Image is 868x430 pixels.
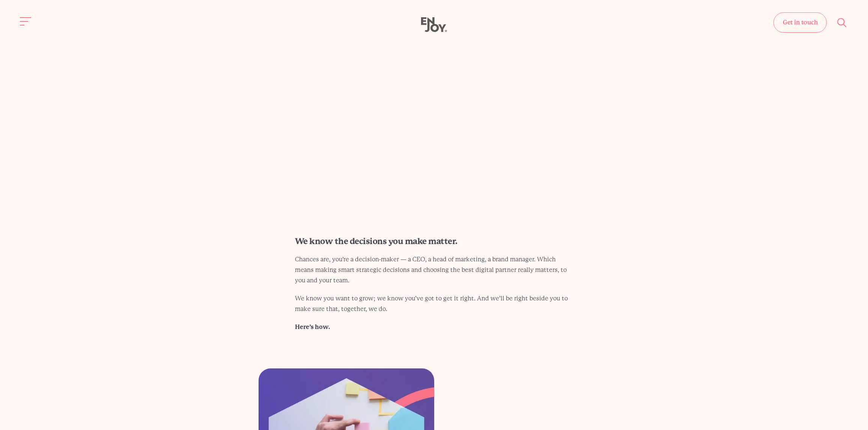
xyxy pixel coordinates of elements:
[18,14,34,29] button: Site navigation
[295,235,573,247] h2: We know the decisions you make matter.
[295,293,573,314] p: We know you want to grow; we know you’ve got to get it right. And we’ll be right beside you to ma...
[295,323,330,330] strong: Here’s how.
[773,12,827,33] a: Get in touch
[276,160,593,180] p: We make transformational digital experiences by working hard, growing together and enjoying what ...
[295,254,573,286] p: Chances are, you’re a decision-maker — a CEO, a head of marketing, a brand manager. Which means m...
[834,15,850,30] button: Site search
[360,109,507,131] span: let's enjoy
